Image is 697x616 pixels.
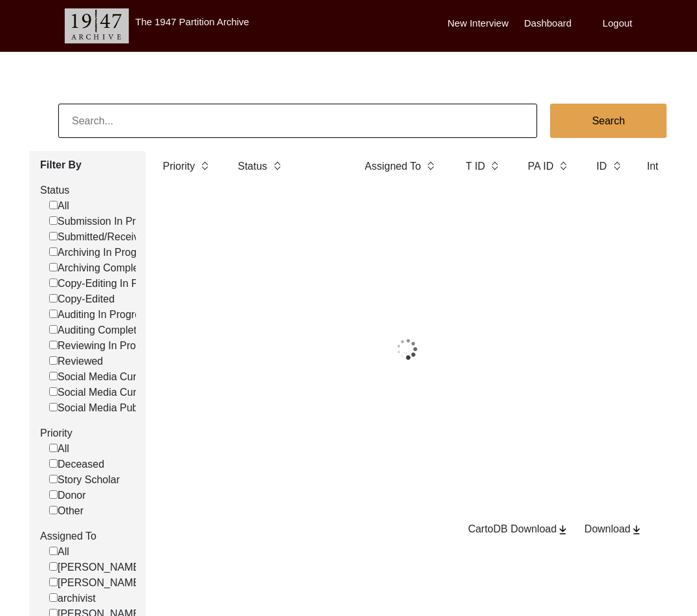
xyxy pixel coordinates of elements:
[65,8,129,43] img: header-logo.png
[49,279,58,287] input: Copy-Editing In Progress
[365,159,421,174] label: Assigned To
[49,593,58,602] input: archivist
[49,441,69,457] label: All
[40,183,136,198] label: Status
[49,198,69,214] label: All
[200,159,209,173] img: sort-button.png
[135,16,249,27] label: The 1947 Partition Archive
[597,159,607,174] label: ID
[49,400,165,416] label: Social Media Published
[49,229,150,245] label: Submitted/Received
[49,372,58,380] input: Social Media Curation In Progress
[49,578,58,586] input: [PERSON_NAME]
[49,247,58,256] input: Archiving In Progress
[448,16,509,31] label: New Interview
[49,294,58,302] input: Copy-Edited
[40,529,136,544] label: Assigned To
[49,490,58,499] input: Donor
[49,354,103,369] label: Reviewed
[557,524,569,536] img: download-button.png
[358,317,456,382] img: 1*9EBHIOzhE1XfMYoKz1JcsQ.gif
[49,260,153,276] label: Archiving Completed
[49,591,96,606] label: archivist
[49,341,58,349] input: Reviewing In Progress
[603,16,632,31] label: Logout
[49,291,115,307] label: Copy-Edited
[49,214,167,229] label: Submission In Progress
[49,307,151,323] label: Auditing In Progress
[466,159,485,174] label: T ID
[49,547,58,555] input: All
[49,323,148,338] label: Auditing Completed
[49,544,69,560] label: All
[49,310,58,318] input: Auditing In Progress
[49,575,143,591] label: [PERSON_NAME]
[49,457,104,472] label: Deceased
[49,338,161,354] label: Reviewing In Progress
[584,521,643,537] div: Download
[49,387,58,396] input: Social Media Curated
[630,524,643,536] img: download-button.png
[550,104,667,138] button: Search
[49,506,58,514] input: Other
[49,472,120,488] label: Story Scholar
[524,16,571,31] label: Dashboard
[49,276,173,291] label: Copy-Editing In Progress
[49,403,58,411] input: Social Media Published
[490,159,499,173] img: sort-button.png
[49,232,58,240] input: Submitted/Received
[49,369,215,385] label: Social Media Curation In Progress
[163,159,195,174] label: Priority
[49,385,157,400] label: Social Media Curated
[49,245,156,260] label: Archiving In Progress
[40,157,136,173] label: Filter By
[49,459,58,468] input: Deceased
[40,426,136,441] label: Priority
[49,356,58,365] input: Reviewed
[49,201,58,209] input: All
[272,159,282,173] img: sort-button.png
[426,159,435,173] img: sort-button.png
[49,444,58,452] input: All
[49,560,143,575] label: [PERSON_NAME]
[49,503,83,519] label: Other
[468,521,569,537] div: CartoDB Download
[49,263,58,271] input: Archiving Completed
[49,475,58,483] input: Story Scholar
[49,488,86,503] label: Donor
[238,159,267,174] label: Status
[612,159,621,173] img: sort-button.png
[559,159,568,173] img: sort-button.png
[58,104,537,138] input: Search...
[528,159,554,174] label: PA ID
[49,562,58,571] input: [PERSON_NAME]
[49,325,58,334] input: Auditing Completed
[49,216,58,225] input: Submission In Progress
